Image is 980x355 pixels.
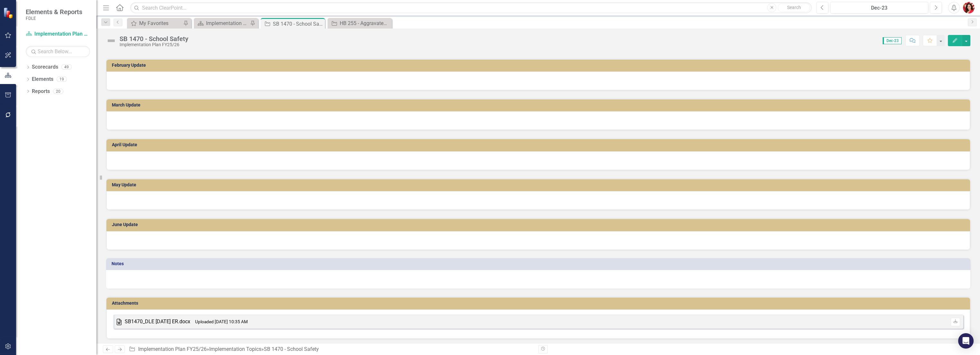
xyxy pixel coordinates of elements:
[830,2,928,13] button: Dec-23
[112,301,967,306] h3: Attachments
[112,261,967,266] h3: Notes
[26,16,82,21] small: FDLE
[112,103,967,107] h3: March Update
[125,318,190,325] div: SB1470_DLE [DATE] ER.docx
[340,19,390,27] div: HB 255 - Aggravated Animal Cruelty
[883,37,902,44] span: Dec-23
[120,42,188,47] div: Implementation Plan FY25/26
[138,346,207,352] a: Implementation Plan FY25/26
[273,20,323,28] div: SB 1470 - School Safety
[130,2,812,13] input: Search ClearPoint...
[129,346,533,353] div: » »
[120,35,188,42] div: SB 1470 - School Safety
[778,3,810,12] button: Search
[26,46,90,57] input: Search Below...
[112,182,967,187] h3: May Update
[264,346,319,352] div: SB 1470 - School Safety
[32,76,53,83] a: Elements
[112,142,967,147] h3: April Update
[787,5,801,10] span: Search
[832,4,926,12] div: Dec-23
[32,63,58,71] a: Scorecards
[139,19,182,27] div: My Favorites
[26,30,90,38] a: Implementation Plan FY25/26
[112,222,967,227] h3: June Update
[112,63,967,68] h3: February Update
[26,8,82,16] span: Elements & Reports
[958,333,974,349] div: Open Intercom Messenger
[32,88,50,95] a: Reports
[106,36,116,46] img: Not Defined
[57,77,67,82] div: 19
[3,7,14,18] img: ClearPoint Strategy
[53,89,63,94] div: 20
[206,19,248,27] div: Implementation Plan FY25/26
[963,2,975,13] img: Caitlin Dawkins
[195,319,248,324] small: Uploaded [DATE] 10:35 AM
[209,346,261,352] a: Implementation Topics
[329,19,390,27] a: HB 255 - Aggravated Animal Cruelty
[195,19,248,27] a: Implementation Plan FY25/26
[61,64,72,70] div: 49
[129,19,182,27] a: My Favorites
